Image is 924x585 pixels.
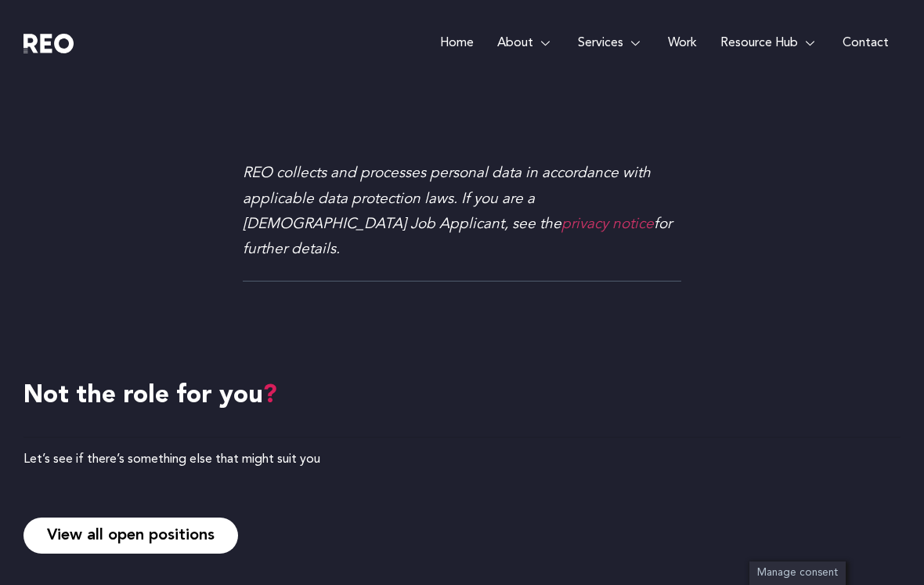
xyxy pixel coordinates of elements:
span: Not the role for you [23,383,277,409]
div: Let’s see if there’s something else that might suit you [23,449,901,471]
div: REO collects and processes personal data in accordance with applicable data protection laws. If y... [243,153,681,282]
span: Manage consent [757,568,838,578]
a: View all open positions [23,518,238,554]
a: privacy notice [561,217,654,232]
span: View all open positions [47,529,215,542]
